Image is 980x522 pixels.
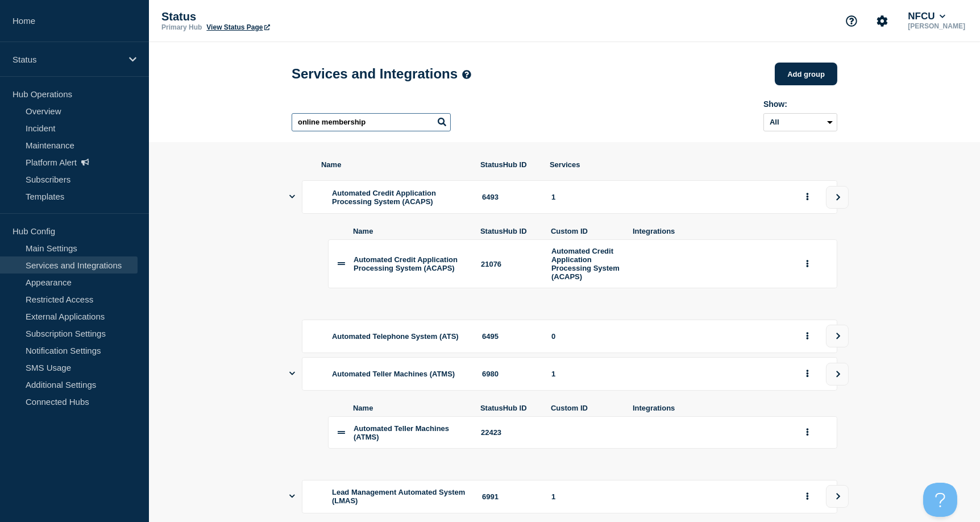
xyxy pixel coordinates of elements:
[923,483,957,517] iframe: Help Scout Beacon - Open
[870,9,894,33] button: Account settings
[289,480,295,513] button: Show services
[800,328,815,345] button: group actions
[551,404,619,412] span: Custom ID
[482,492,538,501] div: 6991
[826,186,849,209] button: view group
[763,113,837,131] select: Archived
[551,492,787,501] div: 1
[353,404,467,412] span: Name
[826,363,849,386] button: view group
[354,255,458,272] span: Automated Credit Application Processing System (ACAPS)
[353,227,467,235] span: Name
[800,365,815,383] button: group actions
[332,370,455,378] span: Automated Teller Machines (ATMS)
[292,113,451,131] input: Search services and groups
[800,188,815,206] button: group actions
[482,370,538,378] div: 6980
[550,160,787,169] span: Services
[321,160,467,169] span: Name
[480,227,537,235] span: StatusHub ID
[551,332,787,341] div: 0
[800,488,815,506] button: group actions
[292,66,471,82] h1: Services and Integrations
[775,63,837,85] button: Add group
[826,485,849,508] button: view group
[763,100,837,109] div: Show:
[13,55,122,64] p: Status
[332,332,459,341] span: Automated Telephone System (ATS)
[633,404,787,412] span: Integrations
[800,255,815,273] button: group actions
[633,227,787,235] span: Integrations
[800,424,815,441] button: group actions
[551,193,787,201] div: 1
[289,180,295,214] button: Show services
[482,332,538,341] div: 6495
[826,325,849,347] button: view group
[481,428,538,437] div: 22423
[480,160,536,169] span: StatusHub ID
[332,488,465,505] span: Lead Management Automated System (LMAS)
[161,10,389,23] p: Status
[551,247,620,281] div: Automated Credit Application Processing System (ACAPS)
[906,11,948,22] button: NFCU
[354,424,449,441] span: Automated Teller Machines (ATMS)
[906,22,967,30] p: [PERSON_NAME]
[551,227,619,235] span: Custom ID
[480,404,537,412] span: StatusHub ID
[289,357,295,391] button: Show services
[161,23,202,31] p: Primary Hub
[482,193,538,201] div: 6493
[551,370,787,378] div: 1
[332,189,436,206] span: Automated Credit Application Processing System (ACAPS)
[206,23,269,31] a: View Status Page
[840,9,863,33] button: Support
[481,260,538,268] div: 21076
